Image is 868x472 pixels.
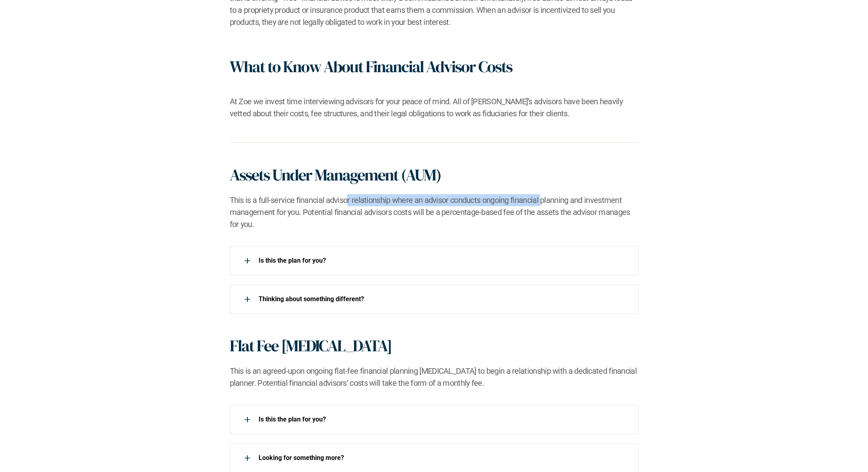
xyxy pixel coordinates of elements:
[259,295,628,303] p: ​Thinking about something different?​
[230,194,639,230] h2: This is a full-service financial advisor relationship where an advisor conducts ongoing financial...
[230,165,441,184] h1: Assets Under Management (AUM)
[230,336,392,355] h1: Flat Fee [MEDICAL_DATA]
[230,365,639,389] h2: This is an agreed-upon ongoing flat-fee financial planning [MEDICAL_DATA] to begin a relationship...
[259,454,628,462] p: Looking for something more?​
[259,415,628,423] p: Is this the plan for you?​
[259,257,628,264] p: Is this the plan for you?​
[230,57,512,76] h1: What to Know About Financial Advisor Costs
[230,95,639,120] h2: At Zoe we invest time interviewing advisors for your peace of mind. All of [PERSON_NAME]’s adviso...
